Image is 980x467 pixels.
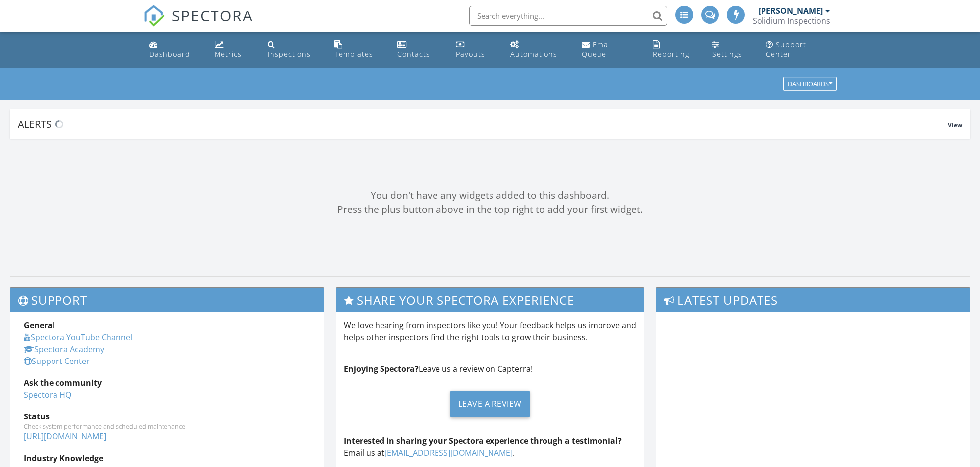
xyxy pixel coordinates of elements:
a: Metrics [211,36,256,64]
img: The Best Home Inspection Software - Spectora [143,5,165,27]
h3: Share Your Spectora Experience [336,288,644,312]
div: Alerts [18,117,948,131]
a: Payouts [452,36,498,64]
span: SPECTORA [172,5,253,26]
a: Spectora Academy [24,344,104,355]
div: Industry Knowledge [24,452,310,464]
div: Metrics [215,50,242,59]
a: Email Queue [578,36,641,64]
p: We love hearing from inspectors like you! Your feedback helps us improve and helps other inspecto... [344,319,636,343]
div: Payouts [456,50,485,59]
a: Inspections [264,36,323,64]
a: SPECTORA [143,13,253,34]
div: Ask the community [24,377,310,389]
div: You don't have any widgets added to this dashboard. [10,188,970,203]
div: Status [24,411,310,422]
a: Dashboard [145,36,203,64]
a: Leave a Review [344,383,636,425]
strong: General [24,320,55,331]
div: Reporting [653,50,689,59]
a: Spectora YouTube Channel [24,332,132,343]
a: Automations (Advanced) [506,36,570,64]
div: Automations [510,50,557,59]
a: Contacts [393,36,444,64]
a: Settings [708,36,754,64]
div: Press the plus button above in the top right to add your first widget. [10,203,970,217]
a: Spectora HQ [24,389,71,400]
p: Email us at . [344,435,636,459]
a: Support Center [24,356,90,366]
a: Support Center [762,36,835,64]
div: Check system performance and scheduled maintenance. [24,422,310,430]
button: Dashboards [783,77,837,91]
div: Dashboards [788,81,832,88]
div: Dashboard [149,50,190,59]
div: Support Center [766,40,806,59]
div: Leave a Review [450,391,530,417]
h3: Latest Updates [656,288,970,312]
a: Templates [330,36,385,64]
div: Contacts [397,50,430,59]
h3: Support [10,288,324,312]
a: [URL][DOMAIN_NAME] [24,431,106,442]
a: [EMAIL_ADDRESS][DOMAIN_NAME] [384,447,513,458]
span: View [948,121,962,129]
div: [PERSON_NAME] [759,6,823,16]
div: Settings [712,50,742,59]
strong: Interested in sharing your Spectora experience through a testimonial? [344,435,622,446]
a: Reporting [649,36,701,64]
div: Solidium Inspections [753,16,830,26]
p: Leave us a review on Capterra! [344,363,636,375]
div: Inspections [268,50,311,59]
strong: Enjoying Spectora? [344,363,419,374]
div: Templates [334,50,373,59]
div: Email Queue [582,40,612,59]
input: Search everything... [469,6,667,26]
